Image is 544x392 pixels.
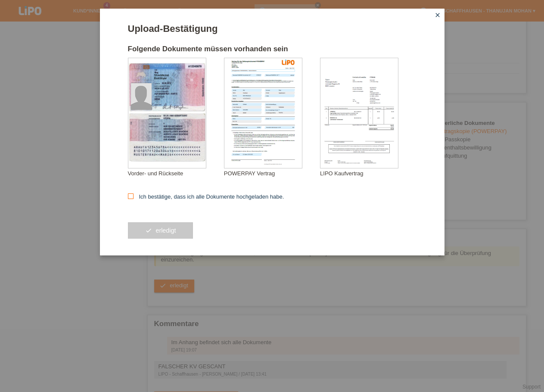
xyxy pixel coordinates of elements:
div: Bakhtyar [154,77,197,80]
a: close [432,11,443,21]
label: Ich bestätige, dass ich alle Dokumente hochgeladen habe. [128,193,284,200]
img: upload_document_confirmation_type_contract_kkg_whitelabel.png [224,58,302,168]
div: Vorder- und Rückseite [128,170,224,177]
h2: Folgende Dokumente müssen vorhanden sein [128,45,417,58]
img: upload_document_confirmation_type_receipt_generic.png [320,58,398,168]
div: POWERPAY Vertrag [224,170,320,177]
img: foreign_id_photo_male.png [131,83,152,110]
i: close [434,12,441,19]
i: check [145,227,152,234]
img: 39073_print.png [282,59,295,65]
div: LIPO Kaufvertrag [320,170,416,177]
h1: Upload-Bestätigung [128,23,417,34]
div: Stanikzai [154,73,197,77]
img: upload_document_confirmation_type_id_foreign_empty.png [128,58,206,168]
button: check erledigt [128,222,193,239]
span: erledigt [155,227,176,234]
